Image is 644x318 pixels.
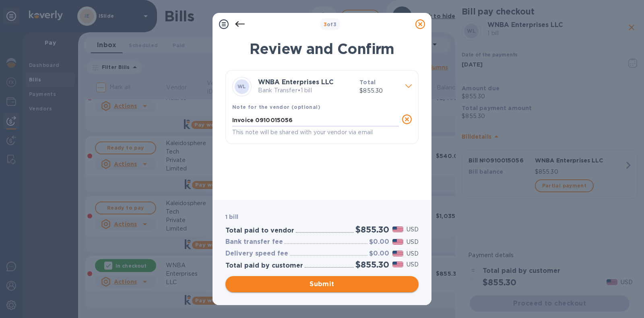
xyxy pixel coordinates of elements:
[232,77,412,137] div: WLWNBA Enterprises LLCBank Transfer•1 billTotal$855.30Note for the vendor (optional)Invoice 09100...
[355,224,389,235] h2: $855.30
[232,128,399,137] p: This note will be shared with your vendor via email
[237,83,246,89] b: WL
[359,79,376,85] b: Total
[232,279,412,289] span: Submit
[407,225,419,234] p: USD
[225,250,288,258] h3: Delivery speed fee
[225,40,419,57] h1: Review and Confirm
[392,251,403,256] img: USD
[407,260,419,269] p: USD
[324,21,337,27] b: of 3
[232,104,320,110] b: Note for the vendor (optional)
[258,86,353,95] p: Bank Transfer • 1 bill
[407,238,419,246] p: USD
[225,262,303,270] h3: Total paid by customer
[232,117,399,124] textarea: Invoice 0910015056
[324,21,327,27] span: 3
[407,249,419,258] p: USD
[225,214,238,220] b: 1 bill
[369,250,389,258] h3: $0.00
[355,260,389,270] h2: $855.30
[392,262,403,267] img: USD
[392,227,403,232] img: USD
[369,238,389,246] h3: $0.00
[225,238,283,246] h3: Bank transfer fee
[225,276,419,292] button: Submit
[258,78,334,86] b: WNBA Enterprises LLC
[225,227,294,235] h3: Total paid to vendor
[392,239,403,245] img: USD
[359,87,399,95] p: $855.30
